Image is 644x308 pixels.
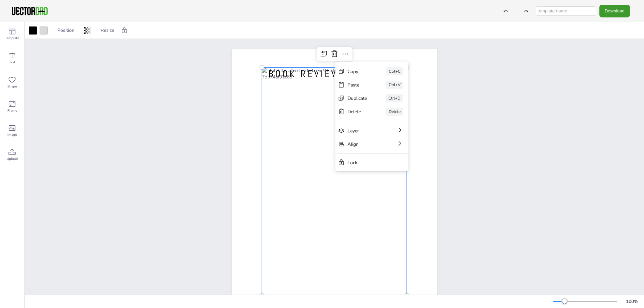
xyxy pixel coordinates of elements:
[7,156,18,162] span: Upload
[386,81,403,89] div: Ctrl+V
[347,108,367,115] div: Delete
[347,81,367,88] div: Paste
[347,141,378,147] div: Align
[11,6,49,16] img: VectorDad-1.png
[7,84,17,89] span: Shape
[347,68,367,74] div: Copy
[386,67,403,75] div: Ctrl+C
[9,60,15,65] span: Text
[347,127,378,134] div: Layer
[386,108,403,116] div: Delete
[268,68,340,80] span: BOOK REVIEW
[7,132,17,137] span: Image
[386,94,403,102] div: Ctrl+D
[56,27,76,34] span: Position
[347,95,367,101] div: Duplicate
[7,108,17,113] span: Frame
[536,6,596,16] input: template name
[624,298,640,305] div: 100 %
[347,159,387,166] div: Lock
[599,5,630,17] button: Download
[98,25,117,36] button: Resize
[5,36,19,41] span: Template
